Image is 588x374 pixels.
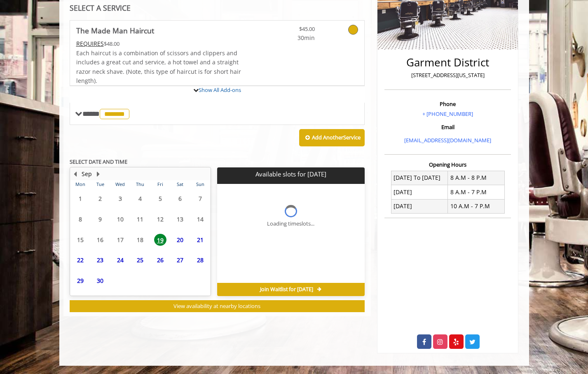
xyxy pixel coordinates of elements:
[391,171,448,185] td: [DATE] To [DATE]
[387,101,509,107] h3: Phone
[190,180,210,188] th: Sun
[299,129,365,146] button: Add AnotherService
[74,254,87,266] span: 22
[387,124,509,130] h3: Email
[150,180,170,188] th: Fri
[199,86,241,94] a: Show All Add-ons
[266,21,315,42] a: $45.00
[220,171,361,178] p: Available slots for [DATE]
[110,180,130,188] th: Wed
[94,275,106,287] span: 30
[76,25,154,36] b: The Made Man Haircut
[90,250,110,271] td: Select day23
[70,158,127,165] b: SELECT DATE AND TIME
[72,169,79,179] button: Previous Month
[110,250,130,271] td: Select day24
[90,271,110,291] td: Select day30
[90,180,110,188] th: Tue
[74,275,87,287] span: 29
[70,4,365,12] div: SELECT A SERVICE
[70,271,90,291] td: Select day29
[76,39,242,48] div: $48.00
[170,250,190,271] td: Select day27
[70,85,365,86] div: The Made Man Haircut Add-onS
[130,250,150,271] td: Select day25
[312,134,361,141] b: Add Another Service
[260,286,313,293] span: Join Waitlist for [DATE]
[150,229,170,250] td: Select day19
[194,234,206,246] span: 21
[387,56,509,68] h2: Garment District
[114,254,127,266] span: 24
[82,169,92,179] button: Sep
[194,254,206,266] span: 28
[174,254,186,266] span: 27
[70,300,365,312] button: View availability at nearby locations
[190,229,210,250] td: Select day21
[150,250,170,271] td: Select day26
[154,254,166,266] span: 26
[387,71,509,80] p: [STREET_ADDRESS][US_STATE]
[76,49,241,85] span: Each haircut is a combination of scissors and clippers and includes a great cut and service, a ho...
[267,219,314,228] div: Loading timeslots...
[422,110,473,118] a: + [PHONE_NUMBER]
[404,136,491,144] a: [EMAIL_ADDRESS][DOMAIN_NAME]
[448,185,505,199] td: 8 A.M - 7 P.M
[266,33,315,42] span: 30min
[130,180,150,188] th: Thu
[70,250,90,271] td: Select day22
[76,40,104,47] span: This service needs some Advance to be paid before we block your appointment
[174,234,186,246] span: 20
[94,254,106,266] span: 23
[154,234,166,246] span: 19
[70,180,90,188] th: Mon
[448,199,505,213] td: 10 A.M - 7 P.M
[384,162,511,167] h3: Opening Hours
[391,185,448,199] td: [DATE]
[173,302,260,310] span: View availability at nearby locations
[95,169,102,179] button: Next Month
[170,229,190,250] td: Select day20
[391,199,448,213] td: [DATE]
[134,254,146,266] span: 25
[190,250,210,271] td: Select day28
[448,171,505,185] td: 8 A.M - 8 P.M
[170,180,190,188] th: Sat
